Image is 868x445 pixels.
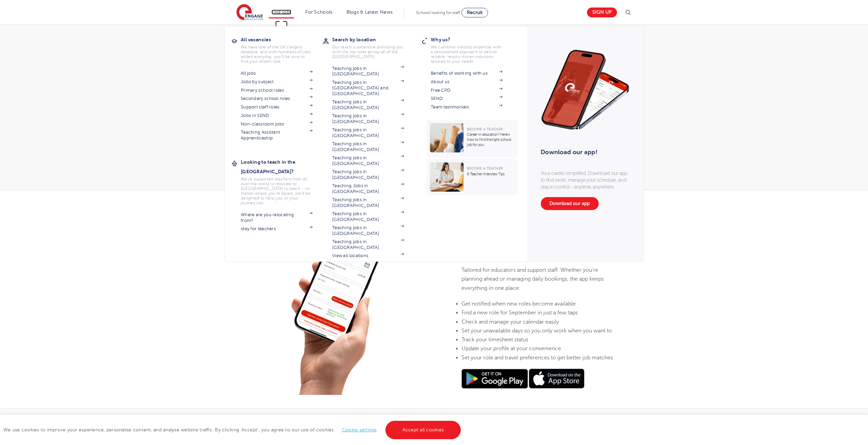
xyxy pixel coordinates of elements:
p: We've supported teachers from all over the world to relocate to [GEOGRAPHIC_DATA] to teach - no m... [241,177,312,205]
span: Set your unavailable days so you only work when you want to [461,327,612,333]
a: Teaching jobs in [GEOGRAPHIC_DATA] [332,141,404,152]
span: Become a Teacher [467,166,503,170]
span: Recruit [467,10,483,15]
a: Teaching jobs in [GEOGRAPHIC_DATA] [332,239,404,250]
a: Teaching jobs in [GEOGRAPHIC_DATA] [332,197,404,208]
a: Teaching jobs in [GEOGRAPHIC_DATA] [332,211,404,222]
a: Teaching jobs in [GEOGRAPHIC_DATA] [332,127,404,138]
a: Blogs & Latest News [347,10,393,15]
a: Primary school roles [241,88,312,93]
a: Teaching jobs in [GEOGRAPHIC_DATA] [332,99,404,110]
a: Teaching jobs in [GEOGRAPHIC_DATA] [332,66,404,77]
a: Why us?We combine industry expertise with a personalised approach to deliver reliable, results-dr... [431,35,513,64]
a: All vacanciesWe have one of the UK's largest database. and with hundreds of jobs added everyday. ... [241,35,323,64]
span: Find a new role for September in just a few taps [461,310,578,316]
a: About us [431,79,502,85]
span: Check and manage your calendar easily [461,318,559,325]
span: Become a Teacher [467,127,503,131]
a: View all locations [332,253,404,258]
a: All jobs [241,71,312,76]
h3: Why us? [431,35,513,44]
h3: Looking to teach in the [GEOGRAPHIC_DATA]? [241,157,323,176]
p: We combine industry expertise with a personalised approach to deliver reliable, results-driven so... [431,45,502,64]
a: Jobs in SEND [241,113,312,118]
a: Teaching jobs in [GEOGRAPHIC_DATA] [332,155,404,166]
a: SEND [431,96,502,101]
span: Tailored for educators and support staff. Whether you’re planning ahead or managing daily booking... [461,267,604,291]
a: Free CPD [431,88,502,93]
a: Teaching jobs in [GEOGRAPHIC_DATA] [332,225,404,236]
a: Sign up [587,8,617,17]
a: Looking to teach in the [GEOGRAPHIC_DATA]?We've supported teachers from all over the world to rel... [241,157,323,205]
span: Set your role and travel preferences to get better job matches [461,354,613,360]
span: Track your timesheet status [461,337,528,343]
p: 6 Teacher Interview Tips [467,172,514,177]
a: Teaching Jobs in [GEOGRAPHIC_DATA] [332,183,404,194]
h3: Download our app! [541,145,626,160]
a: Non-classroom jobs [241,121,312,127]
p: Your career, simplified. Download our app to find work, manage your schedule, and stay in control... [541,170,630,190]
a: Search by locationOur reach is extensive providing you with the top roles across all of the [GEOG... [332,35,414,59]
span: We use cookies to improve your experience, personalise content, and analyse website traffic. By c... [3,427,462,432]
a: Cookie settings [342,427,377,432]
span: Get notified when new roles become available [461,301,576,307]
p: Our reach is extensive providing you with the top roles across all of the [GEOGRAPHIC_DATA] [332,45,404,59]
a: Where are you relocating from? [241,212,312,223]
a: For Schools [305,10,332,15]
h3: Search by location [332,35,414,44]
a: Benefits of working with us [431,71,502,76]
h3: All vacancies [241,35,323,44]
span: Update your profile at your convenience [461,345,561,352]
a: Become a Teacher6 Teacher Interview Tips [426,159,519,195]
a: Support staff roles [241,104,312,110]
a: Team testimonials [431,104,502,110]
a: Find jobs [271,10,292,15]
img: Engage Education [236,4,263,21]
span: Schools looking for staff [416,10,460,15]
a: Accept all cookies [385,421,461,439]
a: Teaching Assistant Apprenticeship [241,130,312,141]
a: iday for teachers [241,226,312,232]
a: Teaching jobs in [GEOGRAPHIC_DATA] and [GEOGRAPHIC_DATA] [332,80,404,97]
a: Teaching jobs in [GEOGRAPHIC_DATA] [332,113,404,124]
p: We have one of the UK's largest database. and with hundreds of jobs added everyday. you'll be sur... [241,45,312,64]
a: Recruit [461,8,488,17]
a: Secondary school roles [241,96,312,101]
a: Become a TeacherCareer in education? Here’s how to find the right school job for you [426,120,519,158]
p: Career in education? Here’s how to find the right school job for you [467,132,514,147]
a: Jobs by subject [241,79,312,85]
a: Teaching jobs in [GEOGRAPHIC_DATA] [332,169,404,180]
a: Download our app [541,197,599,210]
